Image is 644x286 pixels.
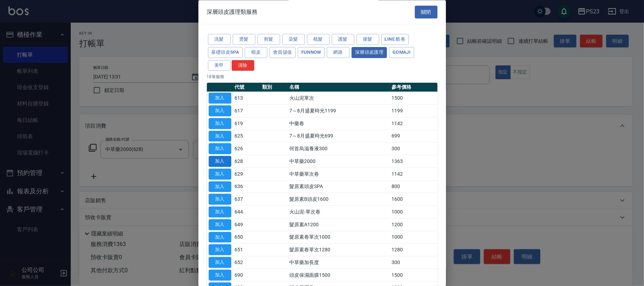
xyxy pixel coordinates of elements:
[207,74,437,80] p: 18 筆服務
[209,194,231,205] button: 加入
[257,34,280,45] button: 剪髮
[232,60,254,71] button: 清除
[209,245,231,256] button: 加入
[390,218,437,231] td: 1200
[233,206,260,218] td: 644
[390,105,437,117] td: 1199
[269,47,296,58] button: 會員儲值
[233,34,255,45] button: 燙髮
[381,34,409,45] button: LINE 酷卷
[233,244,260,256] td: 651
[332,34,354,45] button: 護髮
[298,47,325,58] button: FUNNOW
[390,206,437,218] td: 1000
[233,83,260,92] th: 代號
[390,92,437,105] td: 1500
[390,168,437,181] td: 1142
[233,231,260,244] td: 650
[209,219,231,230] button: 加入
[233,256,260,269] td: 652
[288,168,390,181] td: 中草藥單次卷
[288,218,390,231] td: 髮原素A1200
[390,193,437,206] td: 1600
[207,8,258,16] span: 深層頭皮護理類服務
[209,270,231,281] button: 加入
[233,155,260,168] td: 628
[233,117,260,130] td: 619
[288,142,390,155] td: 何首烏滋養液300
[288,105,390,117] td: 7～8月盛夏時光1199
[209,257,231,268] button: 加入
[288,181,390,193] td: 髮原素頭皮SPA
[209,207,231,218] button: 加入
[233,142,260,155] td: 626
[233,193,260,206] td: 637
[390,83,437,92] th: 參考價格
[288,206,390,218] td: 火山泥-單次卷
[288,244,390,256] td: 髮原素卷單次1280
[390,142,437,155] td: 300
[282,34,305,45] button: 染髮
[390,244,437,256] td: 1280
[390,269,437,282] td: 1500
[390,181,437,193] td: 800
[208,60,231,71] button: 美甲
[209,144,231,154] button: 加入
[245,47,267,58] button: 蝦皮
[288,193,390,206] td: 髮原素B頭皮1600
[288,155,390,168] td: 中草藥2000
[288,130,390,143] td: 7～8月盛夏時光699
[327,47,349,58] button: 網路
[390,130,437,143] td: 699
[209,118,231,129] button: 加入
[260,83,288,92] th: 類別
[390,155,437,168] td: 1363
[209,93,231,104] button: 加入
[208,47,243,58] button: 基礎頭皮SPA
[352,47,387,58] button: 深層頭皮護理
[233,218,260,231] td: 649
[209,169,231,180] button: 加入
[233,168,260,181] td: 629
[390,117,437,130] td: 1142
[233,181,260,193] td: 636
[389,47,414,58] button: Gomaji
[208,34,231,45] button: 洗髮
[233,130,260,143] td: 625
[288,92,390,105] td: 火山泥單次
[390,231,437,244] td: 1000
[307,34,330,45] button: 梳髮
[288,256,390,269] td: 中草藥加長度
[209,156,231,167] button: 加入
[288,269,390,282] td: 頭皮保濕面膜1500
[415,6,437,19] button: 關閉
[356,34,379,45] button: 接髮
[288,231,390,244] td: 髮原素卷單次1000
[233,105,260,117] td: 617
[209,106,231,117] button: 加入
[288,83,390,92] th: 名稱
[209,232,231,243] button: 加入
[390,256,437,269] td: 300
[233,92,260,105] td: 613
[209,131,231,142] button: 加入
[209,181,231,192] button: 加入
[233,269,260,282] td: 690
[288,117,390,130] td: 中藥卷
